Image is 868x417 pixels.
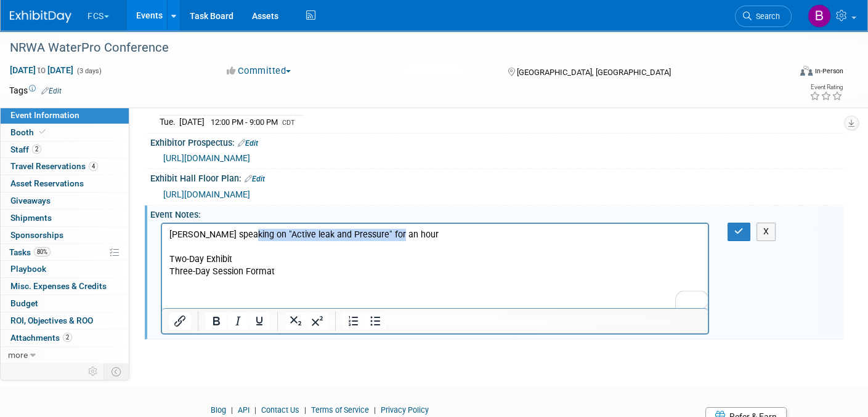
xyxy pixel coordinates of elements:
[1,210,129,226] a: Shipments
[169,312,190,330] button: Insert/edit link
[371,405,379,415] span: |
[150,205,843,221] div: Event Notes:
[10,196,51,205] span: Giveaways
[1,107,129,124] a: Event Information
[238,139,258,148] a: Edit
[211,117,278,127] span: 12:00 PM - 9:00 PM
[1,330,129,346] a: Attachments2
[752,12,780,21] span: Search
[76,67,102,75] span: (3 days)
[211,405,226,415] a: Blog
[238,405,249,415] a: API
[311,405,369,415] a: Terms of Service
[10,316,93,325] span: ROI, Objectives & ROO
[1,347,129,363] a: more
[285,312,306,330] button: Subscript
[10,264,46,274] span: Playbook
[150,169,843,185] div: Exhibit Hall Floor Plan:
[9,247,51,257] span: Tasks
[10,161,98,171] span: Travel Reservations
[32,145,41,154] span: 2
[41,87,62,95] a: Edit
[228,405,236,415] span: |
[343,312,364,330] button: Numbered list
[9,84,62,97] td: Tags
[365,312,386,330] button: Bullet list
[9,65,74,76] span: [DATE] [DATE]
[89,162,98,171] span: 4
[160,116,179,129] td: Tue.
[10,213,52,223] span: Shipments
[6,37,773,59] div: NRWA WaterPro Conference
[206,312,227,330] button: Bold
[1,193,129,209] a: Giveaways
[814,66,843,76] div: In-Person
[245,175,265,183] a: Edit
[10,127,48,137] span: Booth
[63,333,72,342] span: 2
[10,145,41,154] span: Staff
[163,189,250,199] a: [URL][DOMAIN_NAME]
[39,129,46,135] i: Booth reservation complete
[10,281,107,291] span: Misc. Expenses & Credits
[249,312,270,330] button: Underline
[83,363,104,379] td: Personalize Event Tab Strip
[517,68,671,77] span: [GEOGRAPHIC_DATA], [GEOGRAPHIC_DATA]
[307,312,328,330] button: Superscript
[8,350,28,360] span: more
[227,312,248,330] button: Italic
[1,295,129,312] a: Budget
[1,175,129,192] a: Asset Reservations
[10,333,72,343] span: Attachments
[1,227,129,244] a: Sponsorships
[720,64,843,82] div: Event Format
[735,6,792,27] a: Search
[261,405,299,415] a: Contact Us
[179,116,205,129] td: [DATE]
[282,119,295,127] span: CDT
[104,363,129,379] td: Toggle Event Tabs
[163,153,250,163] a: [URL][DOMAIN_NAME]
[10,10,71,23] img: ExhibitDay
[381,405,429,415] a: Privacy Policy
[222,65,296,77] button: Committed
[1,261,129,277] a: Playbook
[10,178,84,188] span: Asset Reservations
[1,124,129,141] a: Booth
[34,247,51,256] span: 80%
[1,158,129,175] a: Travel Reservations4
[10,230,63,240] span: Sponsorships
[1,312,129,329] a: ROI, Objectives & ROO
[150,133,843,149] div: Exhibitor Prospectus:
[800,66,813,76] img: Format-Inperson.png
[301,405,309,415] span: |
[1,278,129,295] a: Misc. Expenses & Credits
[10,298,38,308] span: Budget
[36,65,47,75] span: to
[1,244,129,261] a: Tasks80%
[808,4,831,28] img: Barb DeWyer
[251,405,259,415] span: |
[10,110,79,120] span: Event Information
[756,223,776,240] button: X
[809,84,843,90] div: Event Rating
[162,224,708,308] iframe: Rich Text Area
[1,141,129,158] a: Staff2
